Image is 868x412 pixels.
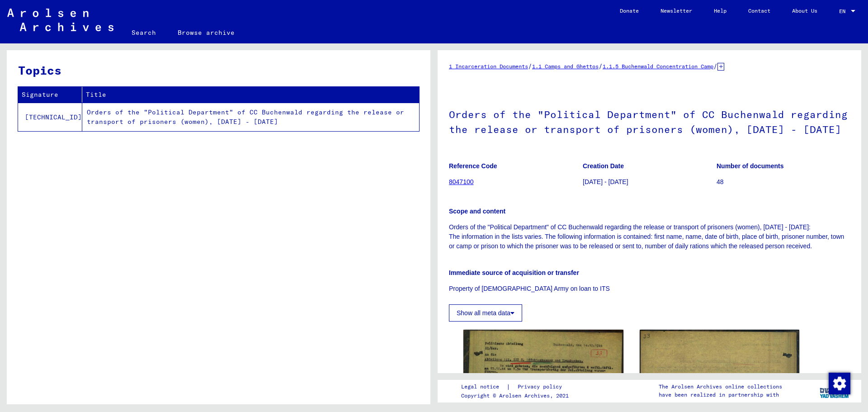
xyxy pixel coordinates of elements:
b: Number of documents [717,162,784,170]
p: Orders of the "Political Department" of CC Buchenwald regarding the release or transport of priso... [449,223,850,251]
b: Scope and content [449,208,505,215]
span: / [528,62,532,70]
p: Property of [DEMOGRAPHIC_DATA] Army on loan to ITS [449,284,850,294]
td: [TECHNICAL_ID] [18,103,82,131]
b: Creation Date [583,162,624,170]
div: | [461,382,573,392]
p: have been realized in partnership with [659,391,782,399]
th: Signature [18,87,82,103]
a: Search [121,22,167,43]
img: yv_logo.png [818,379,852,402]
h3: Topics [18,62,419,79]
button: Show all meta data [449,304,522,322]
a: 1.1 Camps and Ghettos [532,63,599,70]
p: The Arolsen Archives online collections [659,383,782,391]
a: 8047100 [449,178,474,185]
h1: Orders of the "Political Department" of CC Buchenwald regarding the release or transport of priso... [449,94,850,148]
b: Immediate source of acquisition or transfer [449,269,579,276]
b: Reference Code [449,162,497,170]
p: 48 [717,177,850,187]
a: Privacy policy [510,382,573,392]
a: 1.1.5 Buchenwald Concentration Camp [603,63,713,70]
a: Legal notice [461,382,506,392]
a: 1 Incarceration Documents [449,63,528,70]
img: Change consent [829,373,850,394]
th: Title [82,87,419,103]
span: / [599,62,603,70]
p: [DATE] - [DATE] [583,177,716,187]
span: EN [839,8,849,14]
span: / [713,62,717,70]
p: Copyright © Arolsen Archives, 2021 [461,392,573,400]
td: Orders of the "Political Department" of CC Buchenwald regarding the release or transport of priso... [82,103,419,131]
img: Arolsen_neg.svg [7,9,113,31]
a: Browse archive [167,22,245,43]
